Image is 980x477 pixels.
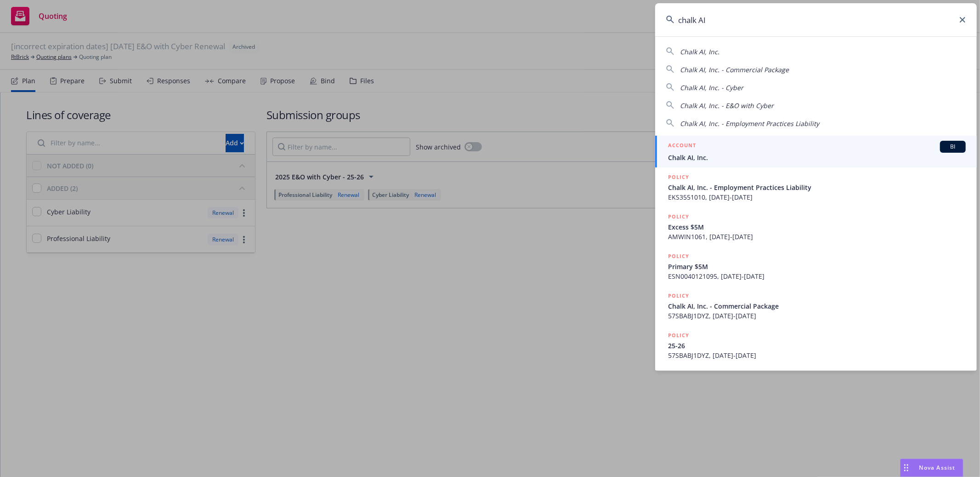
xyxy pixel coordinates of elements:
span: AMWIN1061, [DATE]-[DATE] [668,232,966,241]
span: Chalk AI, Inc. [668,153,966,162]
h5: ACCOUNT [668,141,696,152]
span: 57SBABJ1DYZ, [DATE]-[DATE] [668,351,966,360]
span: Chalk AI, Inc. [680,47,719,56]
span: Chalk AI, Inc. - Employment Practices Liability [680,119,819,128]
span: 57SBABJ1DYZ, [DATE]-[DATE] [668,311,966,321]
span: 25-26 [668,341,966,351]
h5: POLICY [668,252,689,261]
a: POLICYChalk AI, Inc. - Employment Practices LiabilityEKS3551010, [DATE]-[DATE] [655,167,977,207]
span: Chalk AI, Inc. - Commercial Package [668,301,966,311]
span: Chalk AI, Inc. - Commercial Package [680,65,789,74]
span: Primary $5M [668,262,966,271]
span: Chalk AI, Inc. - Employment Practices Liability [668,183,966,192]
span: EKS3551010, [DATE]-[DATE] [668,192,966,202]
span: Excess $5M [668,222,966,232]
h5: POLICY [668,212,689,221]
a: POLICYChalk AI, Inc. - Commercial Package57SBABJ1DYZ, [DATE]-[DATE] [655,286,977,326]
a: ACCOUNTBIChalk AI, Inc. [655,136,977,167]
div: Drag to move [901,459,912,477]
a: POLICY25-2657SBABJ1DYZ, [DATE]-[DATE] [655,326,977,365]
input: Search... [655,3,977,36]
h5: POLICY [668,291,689,300]
button: Nova Assist [900,459,963,477]
span: ESN0040121095, [DATE]-[DATE] [668,271,966,281]
span: Nova Assist [919,464,956,471]
span: BI [944,143,962,151]
span: Chalk AI, Inc. - E&O with Cyber [680,101,774,110]
h5: POLICY [668,172,689,182]
a: POLICYExcess $5MAMWIN1061, [DATE]-[DATE] [655,207,977,247]
a: POLICYPrimary $5MESN0040121095, [DATE]-[DATE] [655,247,977,286]
h5: POLICY [668,331,689,340]
span: Chalk AI, Inc. - Cyber [680,83,743,92]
